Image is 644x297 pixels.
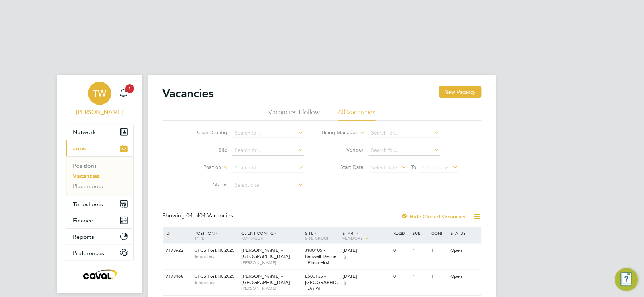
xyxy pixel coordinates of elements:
[189,227,240,244] div: Position /
[343,280,348,286] span: 5
[73,217,94,224] span: Finance
[194,280,238,285] span: Temporary
[411,270,429,283] div: 1
[179,164,221,171] label: Position
[371,164,397,171] span: Select date
[422,164,448,171] span: Select date
[232,128,304,138] input: Search for...
[164,270,189,283] div: V178468
[343,235,363,241] span: Vendors
[401,213,466,220] label: Hide Closed Vacancies
[305,273,338,292] span: E500135 - [GEOGRAPHIC_DATA]
[66,124,133,140] button: Network
[369,145,440,156] input: Search for...
[81,268,117,280] img: caval-logo-retina.png
[66,229,133,245] button: Reports
[439,86,482,98] button: New Vacancy
[409,162,418,172] span: To
[73,250,104,256] span: Preferences
[341,227,392,245] div: Start /
[430,244,449,257] div: 1
[194,254,238,259] span: Temporary
[303,227,341,244] div: Site /
[241,247,290,259] span: [PERSON_NAME] - [GEOGRAPHIC_DATA]
[615,268,638,291] button: Engage Resource Center
[187,212,200,219] span: 04 of
[73,162,97,169] a: Positions
[305,247,336,266] span: J100106 - Benwell Denne - Place First
[93,89,106,98] span: TW
[186,181,227,188] label: Status
[343,273,390,280] div: [DATE]
[430,227,449,239] div: Conf
[163,212,235,220] div: Showing
[186,129,227,136] label: Client Config
[392,227,411,239] div: Reqd
[449,270,480,283] div: Open
[73,129,96,136] span: Network
[241,285,301,291] span: [PERSON_NAME]
[66,268,134,280] a: Go to home page
[57,75,142,293] nav: Main navigation
[343,254,348,260] span: 5
[194,235,204,241] span: Type
[241,235,263,241] span: Manager
[66,82,134,116] a: TW[PERSON_NAME]
[232,145,304,156] input: Search for...
[73,145,86,152] span: Jobs
[343,247,390,254] div: [DATE]
[73,173,100,179] a: Vacancies
[194,273,234,279] span: CPCS Forklift 2025
[241,260,301,266] span: [PERSON_NAME]
[66,245,133,261] button: Preferences
[125,84,134,93] span: 1
[322,164,363,170] label: Start Date
[411,227,429,239] div: Sub
[66,196,133,212] button: Timesheets
[73,183,103,190] a: Placements
[194,247,234,253] span: CPCS Forklift 2025
[116,82,131,105] a: 1
[322,147,363,153] label: Vendor
[66,156,133,196] div: Jobs
[240,227,303,244] div: Client Config /
[316,129,357,136] label: Hiring Manager
[73,233,94,240] span: Reports
[186,147,227,153] label: Site
[187,212,233,219] span: 04 Vacancies
[164,244,189,257] div: V178922
[392,244,411,257] div: 0
[338,108,376,121] li: All Vacancies
[66,140,133,156] button: Jobs
[232,163,304,173] input: Search for...
[411,244,429,257] div: 1
[66,108,134,116] span: Tim Wells
[164,227,189,239] div: ID
[73,201,103,208] span: Timesheets
[269,108,320,121] li: Vacancies I follow
[241,273,290,285] span: [PERSON_NAME] - [GEOGRAPHIC_DATA]
[305,235,329,241] span: Site Group
[392,270,411,283] div: 0
[232,180,304,190] input: Select one
[163,86,214,101] h2: Vacancies
[66,212,133,228] button: Finance
[449,244,480,257] div: Open
[449,227,480,239] div: Status
[430,270,449,283] div: 1
[369,128,440,138] input: Search for...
